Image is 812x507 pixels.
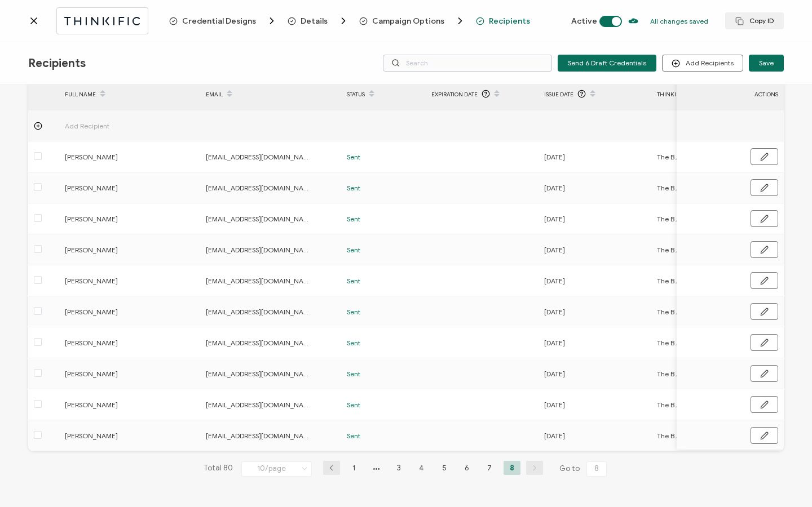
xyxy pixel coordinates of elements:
[481,461,498,475] li: 7
[65,212,172,225] span: [PERSON_NAME]
[458,461,475,475] li: 6
[206,243,313,256] span: [EMAIL_ADDRESS][DOMAIN_NAME]
[677,88,784,101] div: ACTIONS
[391,461,408,475] li: 3
[431,88,478,101] span: Expiration Date
[735,17,774,25] span: Copy ID
[347,429,360,442] span: Sent
[206,367,313,380] span: [EMAIL_ADDRESS][DOMAIN_NAME]
[657,243,789,256] span: The B.A.B.E. Collective Conference [DATE]
[65,274,172,287] span: [PERSON_NAME]
[544,88,573,101] span: Issue Date
[544,274,565,287] span: [DATE]
[206,181,313,194] span: [EMAIL_ADDRESS][DOMAIN_NAME]
[544,181,565,194] span: [DATE]
[657,150,789,163] span: The B.A.B.E. Collective Conference [DATE]
[657,181,789,194] span: The B.A.B.E. Collective Conference [DATE]
[65,305,172,318] span: [PERSON_NAME]
[206,429,313,442] span: [EMAIL_ADDRESS][DOMAIN_NAME]
[241,461,312,477] input: Select
[63,14,142,28] img: thinkific.svg
[749,55,784,72] button: Save
[347,274,360,287] span: Sent
[169,15,277,26] span: Credential Designs
[204,461,233,477] span: Total 80
[347,243,360,256] span: Sent
[657,398,789,411] span: The B.A.B.E. Collective Conference [DATE]
[489,17,530,25] span: Recipients
[347,212,360,225] span: Sent
[657,429,789,442] span: The B.A.B.E. Collective Conference [DATE]
[59,84,200,104] div: FULL NAME
[725,12,784,29] button: Copy ID
[383,55,552,72] input: Search
[65,119,172,132] span: Add Recipient
[65,429,172,442] span: [PERSON_NAME]
[558,55,656,72] button: Send 6 Draft Credentials
[206,398,313,411] span: [EMAIL_ADDRESS][DOMAIN_NAME]
[65,336,172,349] span: [PERSON_NAME]
[476,17,530,25] span: Recipients
[759,60,774,66] span: Save
[544,212,565,225] span: [DATE]
[544,243,565,256] span: [DATE]
[544,367,565,380] span: [DATE]
[657,212,789,225] span: The B.A.B.E. Collective Conference [DATE]
[359,15,466,26] span: Campaign Options
[347,398,360,411] span: Sent
[206,150,313,163] span: [EMAIL_ADDRESS][DOMAIN_NAME]
[347,367,360,380] span: Sent
[657,336,789,349] span: The B.A.B.E. Collective Conference [DATE]
[657,274,789,287] span: The B.A.B.E. Collective Conference [DATE]
[347,150,360,163] span: Sent
[657,305,789,318] span: The B.A.B.E. Collective Conference [DATE]
[544,398,565,411] span: [DATE]
[169,15,530,26] div: Breadcrumb
[65,181,172,194] span: [PERSON_NAME]
[544,429,565,442] span: [DATE]
[559,461,609,477] span: Go to
[413,461,430,475] li: 4
[544,336,565,349] span: [DATE]
[206,305,313,318] span: [EMAIL_ADDRESS][DOMAIN_NAME]
[347,181,360,194] span: Sent
[65,243,172,256] span: [PERSON_NAME]
[301,17,328,25] span: Details
[544,305,565,318] span: [DATE]
[206,274,313,287] span: [EMAIL_ADDRESS][DOMAIN_NAME]
[657,367,789,380] span: The B.A.B.E. Collective Conference [DATE]
[206,212,313,225] span: [EMAIL_ADDRESS][DOMAIN_NAME]
[65,367,172,380] span: [PERSON_NAME]
[650,17,708,25] p: All changes saved
[571,16,597,26] span: Active
[756,453,812,507] iframe: Chat Widget
[372,17,444,25] span: Campaign Options
[200,84,341,104] div: EMAIL
[28,56,86,70] span: Recipients
[651,84,764,104] div: Thinkific Course Name
[568,60,646,66] span: Send 6 Draft Credentials
[341,84,426,104] div: Status
[288,15,349,26] span: Details
[206,336,313,349] span: [EMAIL_ADDRESS][DOMAIN_NAME]
[182,17,256,25] span: Credential Designs
[436,461,453,475] li: 5
[65,398,172,411] span: [PERSON_NAME]
[662,55,743,72] button: Add Recipients
[544,150,565,163] span: [DATE]
[347,336,360,349] span: Sent
[65,150,172,163] span: [PERSON_NAME]
[347,305,360,318] span: Sent
[346,461,363,475] li: 1
[504,461,520,475] li: 8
